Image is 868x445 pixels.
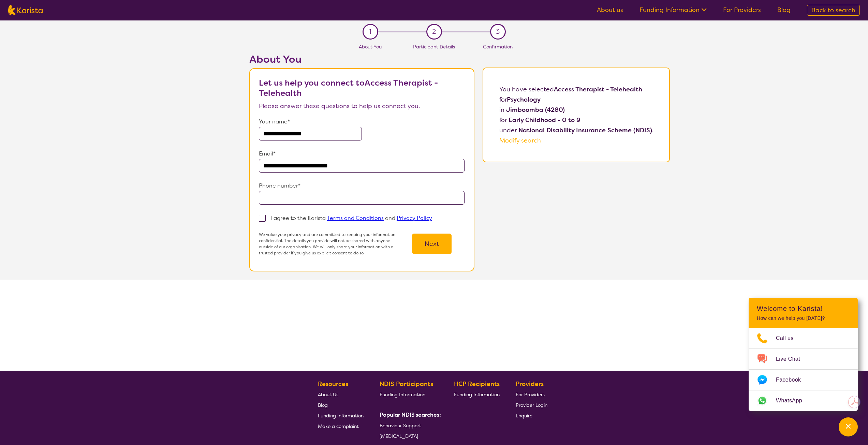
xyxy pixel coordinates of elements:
span: [MEDICAL_DATA] [380,433,418,439]
p: I agree to the Karista and [270,214,432,222]
b: Providers [516,380,544,388]
p: We value your privacy and are committed to keeping your information confidential. The details you... [259,232,399,256]
span: Behaviour Support [380,422,421,429]
b: Resources [318,380,348,388]
span: Facebook [776,375,809,385]
span: Funding Information [380,391,425,398]
span: Provider Login [516,402,547,408]
a: Funding Information [454,389,500,400]
span: Confirmation [483,44,513,50]
p: You have selected [499,84,653,146]
span: Make a complaint [318,423,359,429]
a: Web link opens in a new tab. [749,390,858,411]
a: [MEDICAL_DATA] [380,431,438,441]
b: Psychology [507,95,541,104]
span: Back to search [811,6,855,14]
span: Funding Information [454,391,500,398]
span: Live Chat [776,354,808,364]
span: Participant Details [413,44,455,50]
p: How can we help you [DATE]? [757,315,850,321]
p: in [499,105,653,115]
a: Funding Information [318,410,364,421]
span: 1 [369,27,371,37]
h2: Welcome to Karista! [757,305,850,313]
span: 3 [496,27,500,37]
span: Call us [776,333,802,343]
b: Popular NDIS searches: [380,411,441,418]
p: Email* [259,149,465,159]
a: Make a complaint [318,421,364,431]
a: Privacy Policy [397,214,432,222]
button: Next [412,234,452,254]
a: Modify search [499,136,541,145]
p: Please answer these questions to help us connect you. [259,101,465,111]
p: Phone number* [259,181,465,191]
a: Back to search [807,5,860,16]
a: Blog [318,400,364,410]
span: For Providers [516,391,545,398]
a: Blog [777,6,791,14]
a: About us [597,6,623,14]
a: Terms and Conditions [327,214,384,222]
b: Let us help you connect to Access Therapist - Telehealth [259,77,438,99]
img: Karista logo [8,5,43,15]
b: National Disability Insurance Scheme (NDIS) [518,126,652,134]
a: Funding Information [380,389,438,400]
b: HCP Recipients [454,380,500,388]
p: for [499,115,653,125]
a: For Providers [723,6,761,14]
span: Enquire [516,413,532,419]
span: About You [359,44,382,50]
span: Funding Information [318,413,364,419]
div: Channel Menu [749,298,858,411]
b: Jimboomba (4280) [506,106,565,114]
span: Blog [318,402,328,408]
a: Enquire [516,410,547,421]
p: for [499,94,653,105]
ul: Choose channel [749,328,858,411]
b: Early Childhood - 0 to 9 [509,116,580,124]
a: For Providers [516,389,547,400]
h2: About You [249,53,474,65]
a: About Us [318,389,364,400]
span: 2 [432,27,436,37]
b: Access Therapist - Telehealth [554,85,642,93]
a: Behaviour Support [380,420,438,431]
p: Your name* [259,117,465,127]
span: WhatsApp [776,396,810,406]
a: Provider Login [516,400,547,410]
p: under . [499,125,653,135]
button: Channel Menu [839,417,858,436]
a: Funding Information [639,6,707,14]
span: About Us [318,391,338,398]
b: NDIS Participants [380,380,433,388]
